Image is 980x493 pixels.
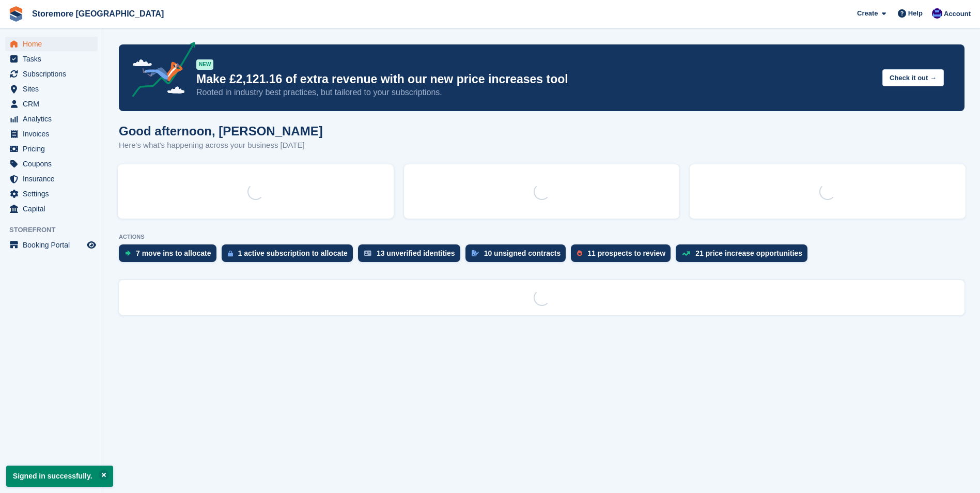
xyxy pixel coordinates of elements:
[238,249,348,257] div: 1 active subscription to allocate
[23,202,85,216] span: Capital
[5,127,98,141] a: menu
[472,250,479,256] img: contract_signature_icon-13c848040528278c33f63329250d36e43548de30e8caae1d1a13099fd9432cc5.svg
[5,142,98,156] a: menu
[676,244,813,267] a: 21 price increase opportunities
[119,140,323,151] p: Here's what's happening across your business [DATE]
[119,234,965,240] p: ACTIONS
[23,52,85,66] span: Tasks
[882,69,944,86] button: Check it out →
[695,249,802,257] div: 21 price increase opportunities
[6,466,113,487] p: Signed in successfully.
[85,239,98,251] a: Preview store
[358,244,465,267] a: 13 unverified identities
[682,251,690,256] img: price_increase_opportunities-93ffe204e8149a01c8c9dc8f82e8f89637d9d84a8eef4429ea346261dce0b2c0.svg
[222,244,358,267] a: 1 active subscription to allocate
[23,187,85,201] span: Settings
[587,249,665,257] div: 11 prospects to review
[136,249,211,257] div: 7 move ins to allocate
[123,42,196,101] img: price-adjustments-announcement-icon-8257ccfd72463d97f412b2fc003d46551f7dbcb40ab6d574587a9cd5c0d94...
[119,244,222,267] a: 7 move ins to allocate
[571,244,676,267] a: 11 prospects to review
[5,202,98,216] a: menu
[196,59,213,70] div: NEW
[23,67,85,81] span: Subscriptions
[5,52,98,66] a: menu
[23,142,85,156] span: Pricing
[23,112,85,126] span: Analytics
[5,238,98,252] a: menu
[5,37,98,51] a: menu
[23,97,85,111] span: CRM
[5,187,98,201] a: menu
[23,37,85,51] span: Home
[857,8,878,19] span: Create
[23,238,85,252] span: Booking Portal
[5,112,98,126] a: menu
[944,9,971,19] span: Account
[5,172,98,186] a: menu
[23,127,85,141] span: Invoices
[28,5,168,22] a: Storemore [GEOGRAPHIC_DATA]
[196,72,874,87] p: Make £2,121.16 of extra revenue with our new price increases tool
[5,67,98,81] a: menu
[484,249,561,257] div: 10 unsigned contracts
[228,250,233,257] img: active_subscription_to_allocate_icon-d502201f5373d7db506a760aba3b589e785aa758c864c3986d89f69b8ff3...
[23,172,85,186] span: Insurance
[119,124,323,138] h1: Good afternoon, [PERSON_NAME]
[196,87,874,98] p: Rooted in industry best practices, but tailored to your subscriptions.
[5,97,98,111] a: menu
[23,82,85,96] span: Sites
[908,8,923,19] span: Help
[932,8,942,19] img: Angela
[23,157,85,171] span: Coupons
[125,250,131,256] img: move_ins_to_allocate_icon-fdf77a2bb77ea45bf5b3d319d69a93e2d87916cf1d5bf7949dd705db3b84f3ca.svg
[377,249,455,257] div: 13 unverified identities
[577,250,582,256] img: prospect-51fa495bee0391a8d652442698ab0144808aea92771e9ea1ae160a38d050c398.svg
[364,250,371,256] img: verify_identity-adf6edd0f0f0b5bbfe63781bf79b02c33cf7c696d77639b501bdc392416b5a36.svg
[465,244,571,267] a: 10 unsigned contracts
[8,6,24,22] img: stora-icon-8386f47178a22dfd0bd8f6a31ec36ba5ce8667c1dd55bd0f319d3a0aa187defe.svg
[5,82,98,96] a: menu
[5,157,98,171] a: menu
[9,225,103,235] span: Storefront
